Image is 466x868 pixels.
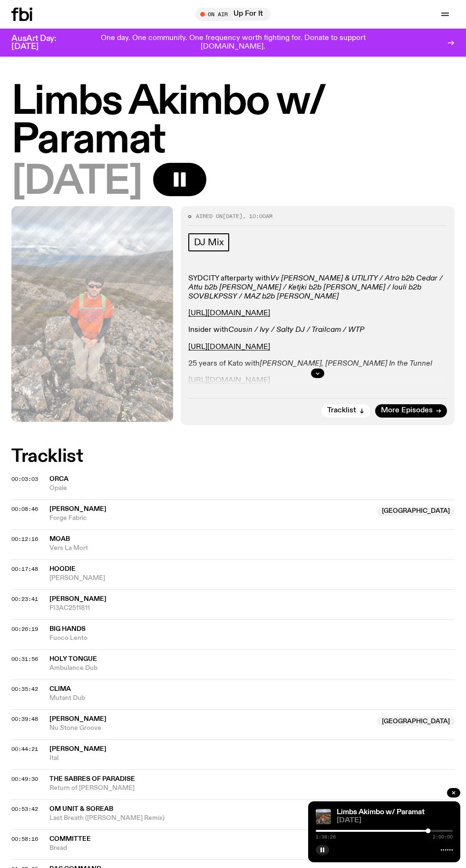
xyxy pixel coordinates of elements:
span: Fuoco Lento [49,634,455,643]
button: 00:23:41 [11,597,38,602]
span: [PERSON_NAME] [49,716,107,722]
span: 00:44:21 [11,745,38,753]
span: 00:17:48 [11,565,38,573]
p: SYDCITY afterparty with [188,274,447,302]
span: [DATE] [223,212,243,220]
span: [GEOGRAPHIC_DATA] [377,717,455,726]
span: Return of [PERSON_NAME] [49,784,455,793]
span: [GEOGRAPHIC_DATA] [377,507,455,516]
span: Opale [49,484,455,493]
span: Om Unit & Soreab [49,806,113,812]
em: Cousin / Ivy / Salty DJ / Trailcam / WTP [228,326,364,334]
button: 00:17:48 [11,567,38,572]
button: 00:53:42 [11,807,38,812]
span: Moab [49,536,70,542]
span: 00:58:16 [11,835,38,843]
span: The Sabres of Paradise [49,776,135,782]
span: [PERSON_NAME] [49,574,455,583]
span: Big Hands [49,626,86,632]
p: One day. One community. One frequency worth fighting for. Donate to support [DOMAIN_NAME]. [80,34,386,51]
a: [URL][DOMAIN_NAME] [188,309,270,317]
h3: AusArt Day: [DATE] [11,35,72,51]
span: 00:35:42 [11,685,38,693]
span: Forge Fabric [49,514,371,523]
a: DJ Mix [188,233,230,251]
span: 2:00:00 [433,835,453,839]
h1: Limbs Akimbo w/ Paramat [11,83,455,160]
span: Last Breath ([PERSON_NAME] Remix) [49,814,455,823]
button: 00:26:19 [11,627,38,632]
p: Insider with [188,326,447,335]
span: [DATE] [11,163,142,201]
span: Orca [49,476,68,482]
span: Aired on [196,212,223,220]
button: 00:08:46 [11,507,38,512]
button: 00:12:16 [11,537,38,542]
span: 00:26:19 [11,625,38,633]
em: Vv [PERSON_NAME] & UTILITY / Atro b2b Cedar / Attu b2b [PERSON_NAME] / Ketjki b2b [PERSON_NAME] /... [188,275,443,300]
button: 00:39:48 [11,717,38,722]
span: Ambulance Dub [49,664,455,673]
span: 00:31:56 [11,655,38,663]
span: Tracklist [327,407,356,414]
span: Committee [49,836,91,842]
button: 00:31:56 [11,657,38,662]
span: [PERSON_NAME] [49,506,107,512]
span: 00:53:42 [11,805,38,813]
span: Ital [49,754,455,763]
button: 00:49:30 [11,777,38,782]
a: More Episodes [375,404,447,418]
span: Holy Tongue [49,656,97,662]
span: Clima [49,686,71,692]
span: 00:12:16 [11,535,38,543]
a: Limbs Akimbo w/ Paramat [337,808,425,816]
button: 00:44:21 [11,747,38,752]
span: 00:08:46 [11,505,38,513]
span: Nu Stone Groove [49,724,371,733]
span: 00:39:48 [11,715,38,723]
span: 00:49:30 [11,775,38,783]
span: , 10:00am [243,212,272,220]
button: 00:35:42 [11,687,38,692]
span: [PERSON_NAME] [49,596,107,602]
button: 00:58:16 [11,837,38,842]
span: [PERSON_NAME] [49,746,107,752]
span: 00:03:03 [11,475,38,483]
button: On AirUp For It [195,8,271,21]
span: Mutant Dub [49,694,455,703]
span: 00:23:41 [11,595,38,603]
span: hoodie [49,566,76,572]
span: 1:38:26 [316,835,336,839]
span: FI3AC2511811 [49,604,455,613]
button: Tracklist [321,404,370,418]
button: 00:03:03 [11,477,38,482]
span: DJ Mix [194,237,224,248]
span: More Episodes [381,407,433,414]
span: [DATE] [337,817,453,824]
h2: Tracklist [11,448,455,465]
a: [URL][DOMAIN_NAME] [188,343,270,351]
span: Vers La Mort [49,544,455,553]
span: Bread [49,844,455,853]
